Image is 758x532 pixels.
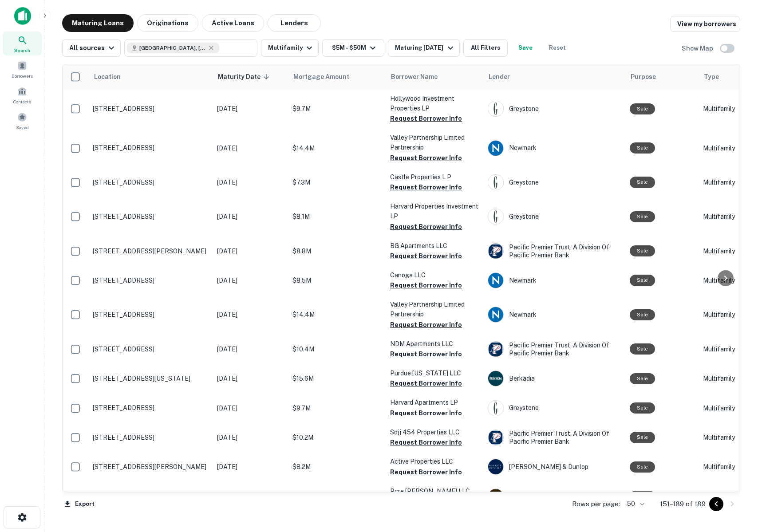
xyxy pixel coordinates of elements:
div: Sale [630,491,655,502]
p: [DATE] [217,246,284,256]
span: Location [94,71,121,82]
a: Saved [3,109,42,133]
p: [DATE] [217,462,284,472]
p: [STREET_ADDRESS] [93,105,208,113]
span: Purpose [631,71,656,82]
button: Request Borrower Info [390,153,462,163]
p: [DATE] [217,374,284,383]
th: Purpose [625,64,699,89]
p: $7.1M [292,492,381,501]
p: $14.4M [292,143,381,153]
span: Mortgage Amount [293,71,361,82]
div: Pacific Premier Trust, A Division Of Pacific Premier Bank [488,341,621,357]
p: [STREET_ADDRESS] [93,276,208,284]
th: Maturity Date [213,64,288,89]
button: Lenders [268,14,321,32]
span: Contacts [13,98,31,105]
p: Multifamily [703,462,747,472]
p: Purdue [US_STATE] LLC [390,368,479,378]
div: Sale [630,432,655,443]
a: Borrowers [3,57,42,81]
span: Search [14,47,30,54]
p: [DATE] [217,310,284,319]
div: Greystone [488,101,621,117]
span: Saved [16,124,29,131]
p: [DATE] [217,104,284,114]
div: Sale [630,373,655,384]
p: [STREET_ADDRESS] [93,345,208,353]
p: Multifamily [703,492,747,501]
p: Valley Partnership Limited Partnership [390,133,479,152]
p: Pcre [PERSON_NAME] LLC [390,486,479,496]
p: $8.8M [292,246,381,256]
button: Request Borrower Info [390,378,462,389]
th: Borrower Name [386,64,483,89]
img: picture [488,430,503,445]
p: [DATE] [217,177,284,187]
a: Search [3,32,42,55]
button: Maturing [DATE] [388,39,459,57]
p: [STREET_ADDRESS] [93,311,208,319]
button: Originations [137,14,198,32]
p: Multifamily [703,403,747,413]
p: Multifamily [703,374,747,383]
button: Multifamily [261,39,319,57]
p: Sdjj 454 Properties LLC [390,427,479,437]
p: [STREET_ADDRESS] [93,178,208,186]
p: Rows per page: [572,499,620,509]
img: capitalize-icon.png [14,7,31,25]
img: picture [488,459,503,474]
span: [GEOGRAPHIC_DATA], [GEOGRAPHIC_DATA], [GEOGRAPHIC_DATA] [139,44,206,52]
div: Sale [630,177,655,188]
p: [DATE] [217,212,284,221]
div: Sale [630,275,655,286]
span: Borrowers [12,72,33,79]
p: Castle Properties L P [390,172,479,182]
button: Request Borrower Info [390,349,462,359]
div: Berkadia [488,370,621,386]
div: [PERSON_NAME] [488,489,621,504]
p: [STREET_ADDRESS][PERSON_NAME] [93,463,208,471]
th: Location [88,64,213,89]
p: NDM Apartments LLC [390,339,479,349]
p: Valley Partnership Limited Partnership [390,299,479,319]
p: Multifamily [703,344,747,354]
button: Reset [543,39,572,57]
div: Sale [630,245,655,256]
div: [PERSON_NAME] & Dunlop [488,459,621,475]
a: Contacts [3,83,42,107]
p: $8.5M [292,276,381,285]
p: [STREET_ADDRESS][US_STATE] [93,374,208,382]
div: Pacific Premier Trust, A Division Of Pacific Premier Bank [488,430,621,445]
img: picture [488,175,503,190]
p: $7.3M [292,177,381,187]
button: Export [62,497,97,511]
div: Newmark [488,272,621,288]
button: Request Borrower Info [390,319,462,330]
div: Greystone [488,209,621,225]
span: Maturity Date [218,71,272,82]
button: Request Borrower Info [390,408,462,418]
button: All sources [62,39,121,57]
button: All Filters [463,39,508,57]
div: Sale [630,461,655,473]
button: Maturing Loans [62,14,134,32]
button: Active Loans [202,14,264,32]
img: picture [488,342,503,357]
h6: Show Map [682,43,715,53]
img: picture [488,401,503,416]
img: picture [488,141,503,156]
button: Request Borrower Info [390,280,462,291]
img: picture [488,244,503,259]
p: [STREET_ADDRESS] [93,213,208,221]
div: Newmark [488,307,621,323]
p: Multifamily [703,310,747,319]
button: Request Borrower Info [390,251,462,261]
img: picture [488,273,503,288]
p: $10.2M [292,433,381,442]
span: Type [704,71,719,82]
img: picture [488,101,503,116]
